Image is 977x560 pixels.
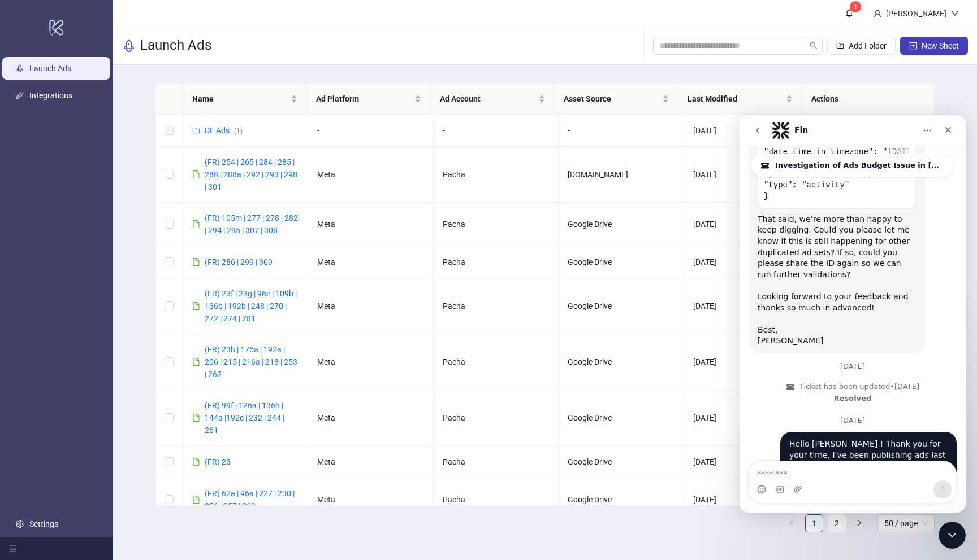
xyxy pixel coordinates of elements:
textarea: Message… [10,346,217,365]
td: [DATE] [684,478,810,522]
span: ( 1 ) [234,127,243,135]
td: - [308,115,434,147]
a: (FR) 99f | 126a | 136h | 144a |192c | 232 | 244 | 261 [205,401,284,435]
span: folder [192,126,200,134]
a: (FR) 254 | 265 | 284 | 285 | 288 | 288a | 292 | 293 | 298 | 301 [205,158,297,191]
th: Actions [802,84,926,115]
td: Pacha [434,478,559,522]
span: rocket [122,39,136,53]
span: search [810,42,818,50]
iframe: Intercom live chat [740,115,966,513]
td: Pacha [434,334,559,390]
td: Google Drive [559,478,684,522]
td: - [434,115,559,147]
a: (FR) 105m | 277 | 278 | 282 | 294 | 295 | 307 | 308 [205,213,298,235]
span: file [192,220,200,228]
td: [DATE] [684,115,810,147]
button: Send a message… [194,365,212,383]
td: [DATE] [684,278,810,334]
span: file [192,358,200,366]
li: Previous Page [783,514,801,532]
span: Ad Platform [316,93,412,105]
td: Meta [308,278,434,334]
div: Hello [PERSON_NAME] ! Thank you for your time, I've been publishing ads last week with [PERSON_NA... [50,323,208,390]
span: file [192,302,200,310]
td: - [559,115,684,147]
a: Settings [29,519,58,528]
a: 1 [806,515,823,532]
button: Add Folder [827,37,896,55]
td: Google Drive [559,203,684,246]
div: Page Size [877,514,935,532]
td: Pacha [434,147,559,203]
th: Asset Source [555,84,678,115]
li: 1 [805,514,823,532]
span: Name [192,93,288,105]
td: Pacha [434,246,559,278]
span: bell [845,9,853,17]
td: Meta [308,246,434,278]
td: [DATE] [684,147,810,203]
td: Meta [308,478,434,522]
span: Asset Source [564,93,660,105]
a: (FR) 286 | 299 | 309 [205,257,273,266]
button: left [783,514,801,532]
th: Ad Account [431,84,555,115]
span: Ad Account [440,93,536,105]
div: [PERSON_NAME] [881,7,951,20]
li: Next Page [850,514,868,532]
td: Google Drive [559,246,684,278]
span: file [192,258,200,266]
span: plus-square [909,42,917,50]
span: file [192,458,200,466]
span: file [192,170,200,178]
a: Launch Ads [29,64,71,73]
span: menu-fold [9,545,17,553]
span: Last Modified [688,93,784,105]
td: [DATE] [684,390,810,446]
td: Pacha [434,278,559,334]
iframe: Intercom live chat [939,522,966,549]
th: Last Modified [678,84,802,115]
sup: 1 [850,1,861,12]
button: Emoji picker [18,370,27,379]
span: user [874,10,881,17]
li: 2 [828,514,846,532]
a: (FR) 23h | 175a | 192a | 206 | 215 | 216a | 218 | 253 | 262 [205,345,297,379]
button: New Sheet [900,37,968,55]
a: (FR) 62a | 96a | 227 | 230 | 256 | 257 | 260 [205,489,295,510]
th: Name [183,84,307,115]
td: Pacha [434,390,559,446]
button: Gif picker [36,370,45,379]
td: [DATE] [684,446,810,478]
td: Meta [308,203,434,246]
a: (FR) 23f | 23g | 96e | 109b | 136b | 192b | 248 | 270 | 272 | 274 | 281 [205,289,297,323]
a: 2 [828,515,845,532]
td: Meta [308,147,434,203]
span: New Sheet [922,41,959,50]
span: left [788,519,795,526]
td: Meta [308,390,434,446]
button: Upload attachment [54,370,63,379]
button: right [850,514,868,532]
span: folder-add [836,42,844,50]
span: right [856,519,863,526]
td: Meta [308,446,434,478]
td: [DATE] [684,203,810,246]
td: Google Drive [559,334,684,390]
td: Pacha [434,446,559,478]
td: Google Drive [559,278,684,334]
a: DE Ads(1) [205,126,243,135]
